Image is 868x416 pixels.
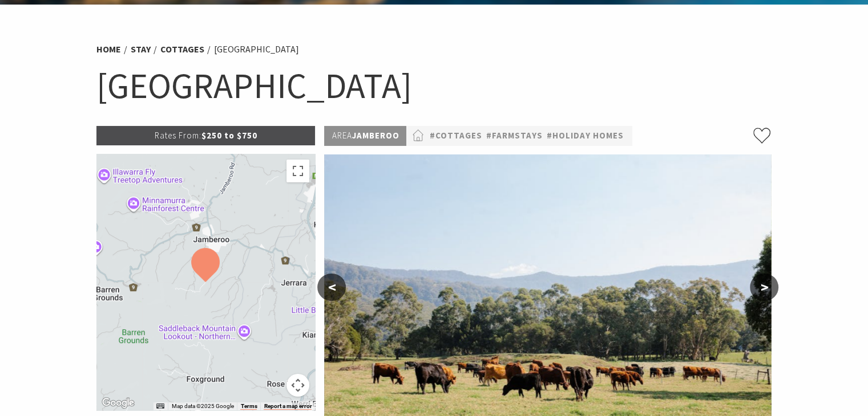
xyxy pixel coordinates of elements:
[131,43,151,55] a: Stay
[750,274,778,301] button: >
[332,130,352,141] span: Area
[171,403,233,409] span: Map data ©2025 Google
[317,274,346,301] button: <
[96,43,121,55] a: Home
[96,126,316,145] p: $250 to $750
[156,402,164,410] button: Keyboard shortcuts
[99,395,137,410] a: Open this area in Google Maps (opens a new window)
[429,129,482,143] a: #Cottages
[96,63,772,109] h1: [GEOGRAPHIC_DATA]
[286,374,309,397] button: Map camera controls
[160,43,204,55] a: Cottages
[240,403,257,410] a: Terms (opens in new tab)
[154,130,201,141] span: Rates From:
[546,129,623,143] a: #Holiday Homes
[286,160,309,182] button: Toggle fullscreen view
[486,129,542,143] a: #Farmstays
[324,126,406,146] p: Jamberoo
[214,42,299,57] li: [GEOGRAPHIC_DATA]
[264,403,312,410] a: Report a map error
[99,395,137,410] img: Google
